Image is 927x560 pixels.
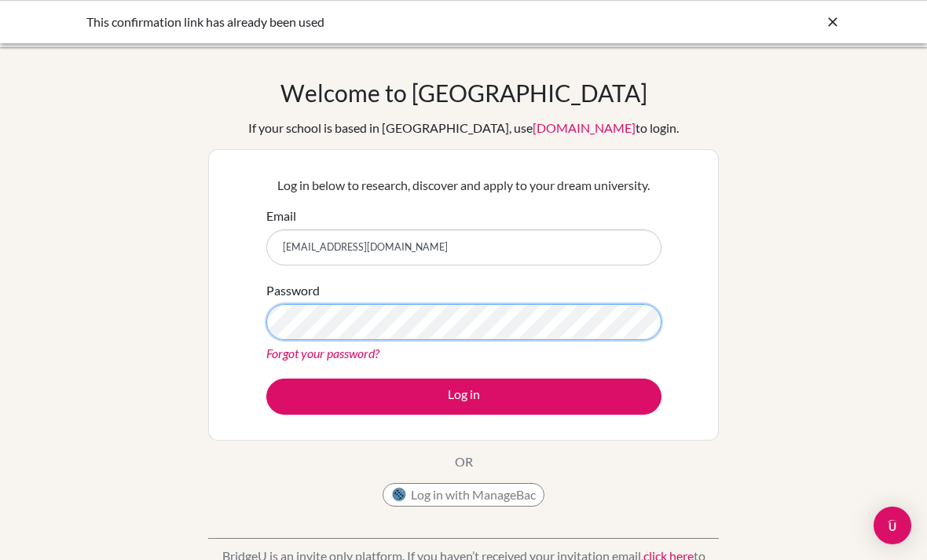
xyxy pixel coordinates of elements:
div: This confirmation link has already been used [86,13,605,31]
div: If your school is based in [GEOGRAPHIC_DATA], use to login. [248,119,679,137]
h1: Welcome to [GEOGRAPHIC_DATA] [280,79,647,107]
div: Open Intercom Messenger [874,507,911,544]
button: Log in [266,379,661,415]
a: [DOMAIN_NAME] [533,120,636,135]
button: Log in with ManageBac [383,483,544,507]
label: Password [266,281,320,300]
p: OR [455,452,473,471]
label: Email [266,207,296,225]
a: Forgot your password? [266,346,379,361]
p: Log in below to research, discover and apply to your dream university. [266,176,661,195]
